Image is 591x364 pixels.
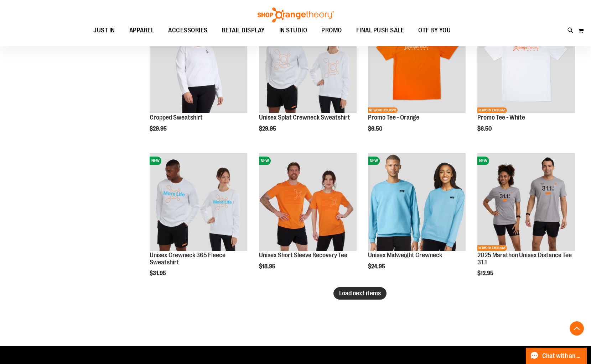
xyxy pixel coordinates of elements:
span: APPAREL [129,22,154,38]
a: 2025 Marathon Unisex Distance Tee 31.1 [477,252,572,266]
div: product [474,12,579,150]
button: Back To Top [570,321,584,336]
img: Unisex Short Sleeve Recovery Tee [259,153,357,250]
span: NEW [150,157,161,165]
span: NETWORK EXCLUSIVE [477,245,507,251]
span: $31.95 [150,270,167,276]
a: 2025 Marathon Unisex Distance Tee 31.1NEWNETWORK EXCLUSIVE [477,153,575,252]
span: FINAL PUSH SALE [356,22,404,38]
div: product [146,12,251,150]
span: NETWORK EXCLUSIVE [477,107,507,113]
img: Shop Orangetheory [256,7,335,22]
img: Product image for Orange Promo Tee [368,15,466,113]
span: NEW [259,157,271,165]
span: $12.95 [477,270,494,276]
button: Load next items [333,287,387,300]
div: product [364,149,469,287]
span: OTF BY YOU [418,22,451,38]
span: IN STUDIO [279,22,307,38]
span: $6.50 [368,126,383,132]
span: Chat with an Expert [542,353,582,359]
a: Unisex Crewneck 365 Fleece Sweatshirt [150,252,225,266]
a: Unisex Splat Crewneck SweatshirtNEW [259,15,357,114]
a: Unisex Crewneck 365 Fleece SweatshirtNEW [150,153,247,252]
div: product [255,12,360,150]
a: Cropped Sweatshirt [150,114,203,121]
span: NETWORK EXCLUSIVE [368,107,398,113]
span: $29.95 [259,126,277,132]
span: $18.95 [259,263,276,270]
img: Front facing view of Cropped Sweatshirt [150,15,247,113]
a: Product image for Orange Promo TeeNEWNETWORK EXCLUSIVE [368,15,466,114]
a: Unisex Splat Crewneck Sweatshirt [259,114,350,121]
a: Unisex Short Sleeve Recovery Tee [259,252,347,259]
div: product [474,149,579,295]
span: Load next items [339,290,381,297]
span: $6.50 [477,126,493,132]
span: NEW [368,157,380,165]
span: $29.95 [150,126,168,132]
span: ACCESSORIES [168,22,208,38]
a: Promo Tee - Orange [368,114,419,121]
a: Promo Tee - White [477,114,525,121]
span: PROMO [321,22,342,38]
img: Unisex Splat Crewneck Sweatshirt [259,15,357,113]
div: product [364,12,469,150]
img: Product image for White Promo Tee [477,15,575,113]
img: 2025 Marathon Unisex Distance Tee 31.1 [477,153,575,250]
img: Unisex Midweight Crewneck [368,153,466,250]
img: Unisex Crewneck 365 Fleece Sweatshirt [150,153,247,250]
div: product [255,149,360,287]
a: Unisex Midweight Crewneck [368,252,442,259]
a: Unisex Midweight CrewneckNEW [368,153,466,252]
a: Product image for White Promo TeeNEWNETWORK EXCLUSIVE [477,15,575,114]
span: RETAIL DISPLAY [222,22,265,38]
div: product [146,149,251,295]
a: Front facing view of Cropped SweatshirtNEW [150,15,247,114]
a: Unisex Short Sleeve Recovery TeeNEW [259,153,357,252]
span: JUST IN [93,22,115,38]
span: NEW [477,157,489,165]
span: $24.95 [368,263,386,270]
button: Chat with an Expert [526,348,587,364]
